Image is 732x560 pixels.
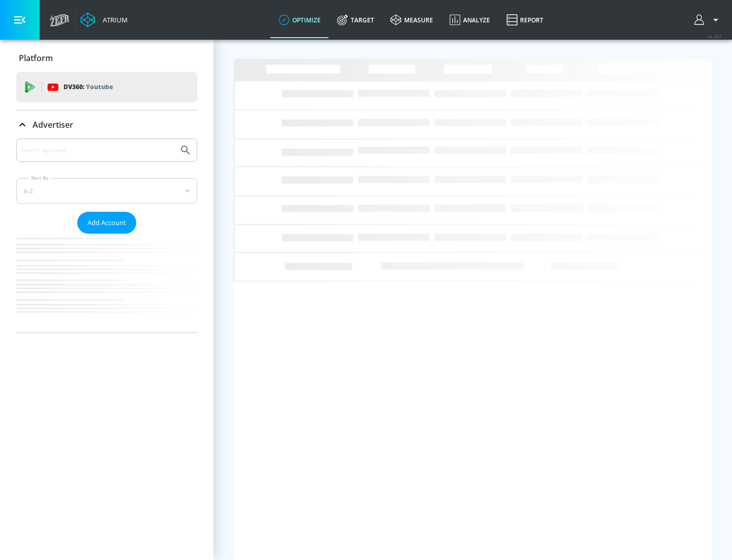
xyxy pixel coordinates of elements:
a: Atrium [80,12,128,27]
p: Advertiser [33,119,73,130]
a: optimize [270,2,329,38]
a: measure [382,2,441,38]
p: DV360: [64,81,113,93]
button: Add Account [77,212,136,234]
a: Report [498,2,552,38]
nav: list of Advertiser [16,234,197,332]
p: Platform [19,52,53,64]
a: Target [329,2,382,38]
div: Advertiser [16,110,197,139]
div: A-Z [16,178,197,204]
a: Analyze [441,2,498,38]
input: Search by name [20,144,174,157]
div: Advertiser [16,138,197,332]
div: Platform [16,44,197,72]
div: Atrium [99,15,128,24]
span: Add Account [87,217,126,229]
span: v 4.28.0 [708,34,722,39]
div: DV360: Youtube [16,72,197,102]
label: Sort By [29,175,51,181]
p: Youtube [86,81,113,92]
